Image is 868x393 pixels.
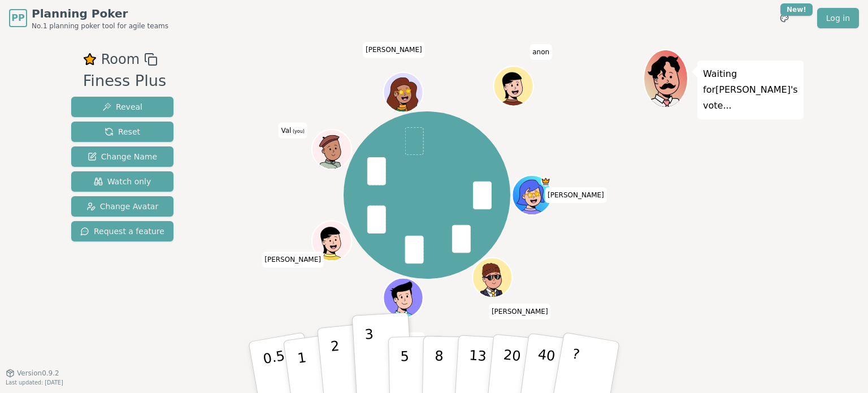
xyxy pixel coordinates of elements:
[9,6,168,31] a: PPPlanning PokerNo.1 planning poker tool for agile teams
[71,196,173,217] button: Change Avatar
[32,21,168,31] span: No.1 planning poker tool for agile teams
[817,8,859,28] a: Log in
[291,129,305,134] span: (you)
[541,176,551,187] span: Estelle is the host
[262,252,324,268] span: Click to change your name
[6,369,59,378] button: Version0.9.2
[71,221,173,241] button: Request a feature
[80,226,164,237] span: Request a feature
[11,11,24,25] span: PP
[71,171,173,192] button: Watch only
[780,3,813,16] div: New!
[278,123,307,139] span: Click to change your name
[313,131,350,169] button: Click to change your avatar
[17,369,59,378] span: Version 0.9.2
[86,201,159,212] span: Change Avatar
[83,49,97,70] button: Remove as favourite
[101,49,140,70] span: Room
[703,66,798,114] p: Waiting for [PERSON_NAME] 's vote...
[363,42,425,58] span: Click to change your name
[105,126,140,137] span: Reset
[6,379,63,386] span: Last updated: [DATE]
[530,45,552,61] span: Click to change your name
[83,70,167,93] div: Finess Plus
[88,151,157,162] span: Change Name
[32,6,168,21] span: Planning Poker
[545,187,607,203] span: Click to change your name
[774,8,795,28] button: New!
[71,122,173,142] button: Reset
[102,101,142,113] span: Reveal
[71,146,173,167] button: Change Name
[364,326,377,388] p: 3
[94,176,151,187] span: Watch only
[489,304,551,319] span: Click to change your name
[71,97,173,117] button: Reveal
